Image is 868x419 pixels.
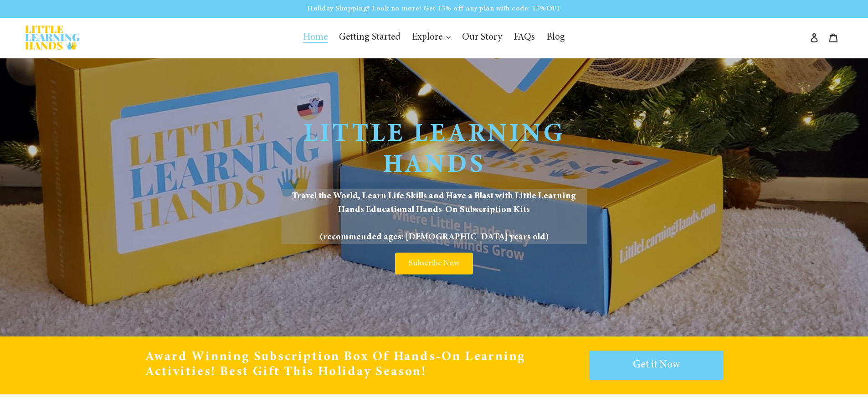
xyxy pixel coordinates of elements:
[457,29,507,47] a: Our Story
[409,259,459,268] span: Subscribe Now
[633,360,680,371] span: Get it Now
[1,1,867,16] p: Holiday Shopping? Look no more! Get 15% off any plan with code: 15%OFF
[339,33,401,43] span: Getting Started
[303,33,328,43] span: Home
[509,29,539,47] a: FAQs
[542,29,570,47] a: Blog
[546,33,565,43] span: Blog
[303,122,565,179] span: Little Learning Hands
[407,29,456,47] button: Explore
[589,351,724,380] a: Get it Now
[25,26,80,50] img: Little Learning Hands
[412,33,442,43] span: Explore
[298,29,332,47] a: Home
[334,29,405,47] a: Getting Started
[462,33,502,43] span: Our Story
[145,351,526,379] span: Award Winning Subscription Box of Hands-On Learning Activities! Best gift this Holiday Season!
[514,33,535,43] span: FAQs
[282,189,587,244] span: Travel the World, Learn Life Skills and Have a Blast with Little Learning Hands Educational Hands...
[395,253,473,274] a: Subscribe Now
